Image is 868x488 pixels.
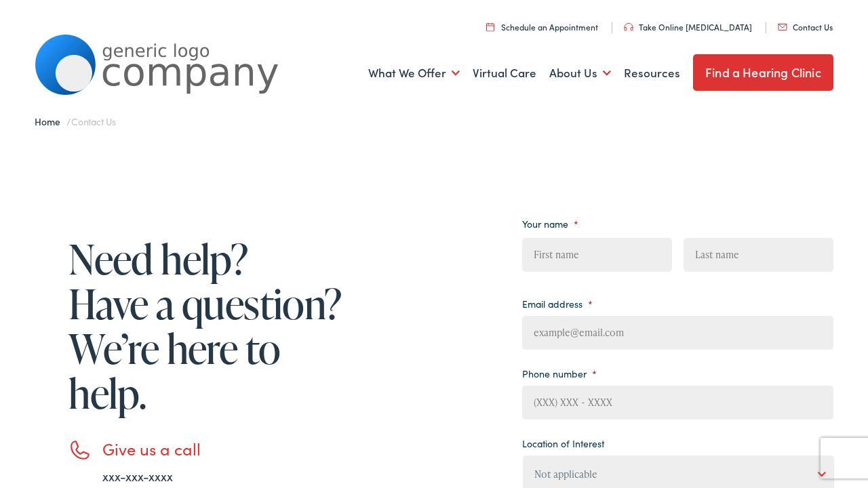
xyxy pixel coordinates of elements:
a: What We Offer [368,48,460,98]
label: Location of Interest [522,437,604,449]
img: utility icon [778,24,787,30]
h1: Need help? Have a question? We’re here to help. [68,237,347,415]
label: Your name [522,218,578,230]
img: utility icon [624,23,633,31]
input: First name [522,238,672,272]
a: Find a Hearing Clinic [693,54,833,91]
span: / [35,115,116,128]
label: Phone number [522,367,597,380]
a: Take Online [MEDICAL_DATA] [624,21,752,33]
input: example@email.com [522,316,833,350]
a: About Us [549,48,611,98]
a: xxx-xxx-xxxx [102,468,173,485]
a: Home [35,115,66,128]
img: utility icon [486,22,494,31]
a: Resources [624,48,680,98]
input: (XXX) XXX - XXXX [522,386,833,420]
label: Email address [522,298,593,310]
a: Schedule an Appointment [486,21,598,33]
input: Last name [684,238,833,272]
a: Contact Us [778,21,833,33]
span: Contact Us [71,115,116,128]
a: Virtual Care [473,48,536,98]
h3: Give us a call [102,439,347,459]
